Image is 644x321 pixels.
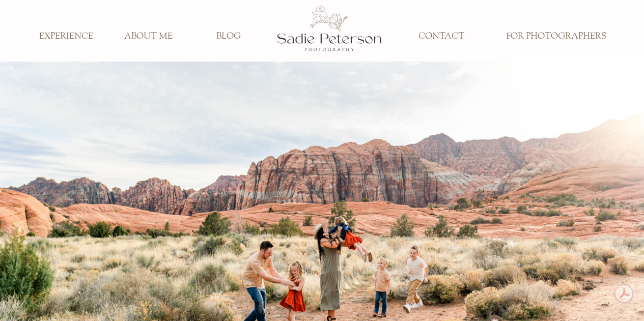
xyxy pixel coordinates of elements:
[33,31,100,42] a: EXPERIENCE
[195,31,262,42] a: BLOG
[408,31,475,42] a: CONTACT
[115,31,182,42] a: ABOUT ME
[499,31,613,42] a: FOR PHOTOGRAPHERS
